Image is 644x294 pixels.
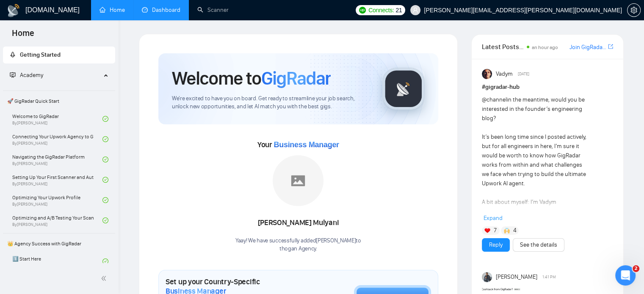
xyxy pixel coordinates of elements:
[494,226,497,235] span: 7
[257,140,339,149] span: Your
[608,43,613,51] a: export
[569,43,606,52] a: Join GigRadar Slack Community
[4,93,114,110] span: 🚀 GigRadar Quick Start
[359,7,366,14] img: upwork-logo.png
[12,130,102,148] a: Connecting Your Upwork Agency to GigRadarBy[PERSON_NAME]
[382,68,425,110] img: gigradar-logo.png
[12,211,102,230] a: Optimizing and A/B Testing Your Scanner for Better ResultsBy[PERSON_NAME]
[4,235,114,252] span: 👑 Agency Success with GigRadar
[102,197,108,203] span: check-circle
[235,237,361,253] div: Yaay! We have successfully added [PERSON_NAME] to
[482,272,492,282] img: Myroslav Koval
[542,273,556,281] span: 1:41 PM
[10,72,16,78] span: fund-projection-screen
[495,272,537,282] span: [PERSON_NAME]
[3,47,115,63] li: Getting Started
[532,44,558,50] span: an hour ago
[482,96,507,103] span: @channel
[102,258,108,264] span: check-circle
[12,150,102,169] a: Navigating the GigRadar PlatformBy[PERSON_NAME]
[235,245,361,253] p: thogan Agency .
[102,177,108,183] span: check-circle
[5,27,41,45] span: Home
[395,5,402,15] span: 21
[172,67,331,90] h1: Welcome to
[482,41,524,52] span: Latest Posts from the GigRadar Community
[102,217,108,223] span: check-circle
[261,67,331,90] span: GigRadar
[10,52,16,58] span: rocket
[12,191,102,209] a: Optimizing Your Upwork ProfileBy[PERSON_NAME]
[518,70,529,78] span: [DATE]
[273,155,323,206] img: placeholder.png
[633,265,639,272] span: 2
[608,43,613,50] span: export
[484,228,490,234] img: ❤️
[513,238,564,252] button: See the details
[197,6,229,14] a: searchScanner
[12,252,102,271] a: 1️⃣ Start Here
[412,7,418,13] span: user
[627,3,641,17] button: setting
[274,140,339,149] span: Business Manager
[100,6,125,14] a: homeHome
[482,82,613,92] h1: # gigradar-hub
[12,110,102,128] a: Welcome to GigRadarBy[PERSON_NAME]
[102,136,108,142] span: check-circle
[235,216,361,230] div: [PERSON_NAME] Mulyani
[12,170,102,189] a: Setting Up Your First Scanner and Auto-BidderBy[PERSON_NAME]
[102,116,108,122] span: check-circle
[482,238,510,252] button: Reply
[627,7,641,14] a: setting
[484,214,503,222] span: Expand
[20,71,43,79] span: Academy
[101,274,109,283] span: double-left
[102,157,108,162] span: check-circle
[142,6,180,14] a: dashboardDashboard
[7,4,20,17] img: logo
[520,240,557,250] a: See the details
[172,95,369,111] span: We're excited to have you on board. Get ready to streamline your job search, unlock new opportuni...
[615,265,636,286] iframe: Intercom live chat
[504,228,510,234] img: 🙌
[20,51,61,58] span: Getting Started
[495,69,512,79] span: Vadym
[513,226,516,235] span: 4
[489,240,503,250] a: Reply
[627,7,640,14] span: setting
[482,69,492,79] img: Vadym
[10,71,43,79] span: Academy
[368,5,394,15] span: Connects:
